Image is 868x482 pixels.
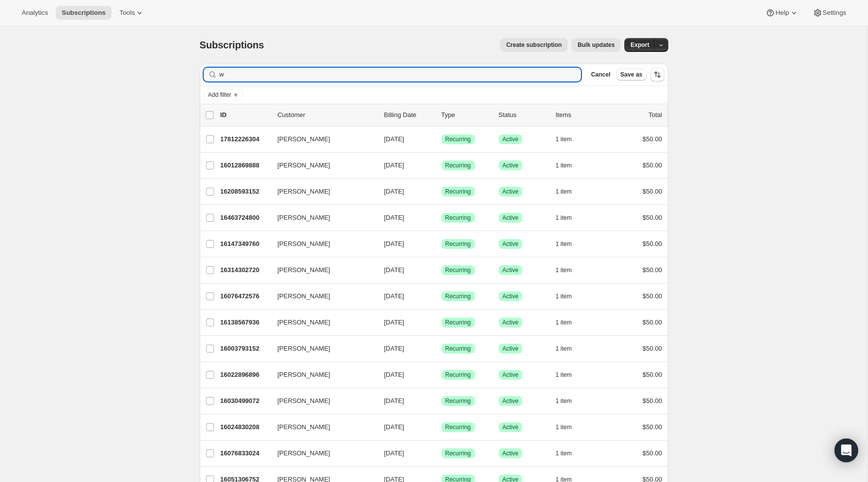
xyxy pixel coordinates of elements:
[384,397,404,404] span: [DATE]
[384,319,404,326] span: [DATE]
[556,371,572,379] span: 1 item
[384,161,404,169] span: [DATE]
[556,446,583,460] button: 1 item
[556,316,583,329] button: 1 item
[22,9,48,17] span: Analytics
[445,135,471,143] span: Recurring
[272,184,370,200] button: [PERSON_NAME]
[445,423,471,431] span: Recurring
[445,449,471,457] span: Recurring
[220,237,662,251] div: 16147349760[PERSON_NAME][DATE]SuccessRecurringSuccessActive1 item$50.00
[445,345,471,353] span: Recurring
[503,161,519,169] span: Active
[220,396,270,406] p: 16030499072
[503,292,519,300] span: Active
[643,266,662,274] span: $50.00
[278,213,330,223] span: [PERSON_NAME]
[220,263,662,277] div: 16314302720[PERSON_NAME][DATE]SuccessRecurringSuccessActive1 item$50.00
[556,135,572,143] span: 1 item
[220,239,270,249] p: 16147349760
[278,110,376,120] p: Customer
[220,185,662,199] div: 16208593152[PERSON_NAME][DATE]SuccessRecurringSuccessActive1 item$50.00
[272,236,370,252] button: [PERSON_NAME]
[834,439,858,462] div: Open Intercom Messenger
[556,449,572,457] span: 1 item
[651,68,664,81] button: Sort the results
[556,319,572,326] span: 1 item
[556,211,583,225] button: 1 item
[503,397,519,405] span: Active
[572,38,620,52] button: Bulk updates
[208,91,231,99] span: Add filter
[499,110,548,120] p: Status
[643,371,662,378] span: $50.00
[441,110,491,120] div: Type
[220,448,270,458] p: 16076833024
[556,368,583,382] button: 1 item
[445,266,471,274] span: Recurring
[556,289,583,303] button: 1 item
[616,69,647,80] button: Save as
[503,240,519,248] span: Active
[220,134,270,144] p: 17812226304
[220,316,662,329] div: 16138567936[PERSON_NAME][DATE]SuccessRecurringSuccessActive1 item$50.00
[556,110,605,120] div: Items
[445,397,471,405] span: Recurring
[384,371,404,378] span: [DATE]
[445,214,471,222] span: Recurring
[220,213,270,223] p: 16463724800
[272,288,370,304] button: [PERSON_NAME]
[278,422,330,432] span: [PERSON_NAME]
[220,159,662,172] div: 16012869888[PERSON_NAME][DATE]SuccessRecurringSuccessActive1 item$50.00
[556,185,583,199] button: 1 item
[272,131,370,147] button: [PERSON_NAME]
[220,187,270,197] p: 16208593152
[278,134,330,144] span: [PERSON_NAME]
[220,370,270,380] p: 16022896896
[556,394,583,408] button: 1 item
[384,266,404,274] span: [DATE]
[200,40,264,50] span: Subscriptions
[384,135,404,143] span: [DATE]
[272,341,370,357] button: [PERSON_NAME]
[556,214,572,222] span: 1 item
[503,371,519,379] span: Active
[220,446,662,460] div: 16076833024[PERSON_NAME][DATE]SuccessRecurringSuccessActive1 item$50.00
[16,6,54,20] button: Analytics
[643,449,662,457] span: $50.00
[503,188,519,196] span: Active
[445,292,471,300] span: Recurring
[649,110,662,120] p: Total
[278,239,330,249] span: [PERSON_NAME]
[384,188,404,195] span: [DATE]
[643,319,662,326] span: $50.00
[278,318,330,327] span: [PERSON_NAME]
[620,71,643,79] span: Save as
[278,344,330,354] span: [PERSON_NAME]
[272,367,370,383] button: [PERSON_NAME]
[113,6,150,20] button: Tools
[272,210,370,226] button: [PERSON_NAME]
[62,9,106,17] span: Subscriptions
[556,423,572,431] span: 1 item
[272,393,370,409] button: [PERSON_NAME]
[220,368,662,382] div: 16022896896[PERSON_NAME][DATE]SuccessRecurringSuccessActive1 item$50.00
[272,419,370,435] button: [PERSON_NAME]
[503,266,519,274] span: Active
[220,265,270,275] p: 16314302720
[500,38,568,52] button: Create subscription
[556,161,572,169] span: 1 item
[556,342,583,356] button: 1 item
[503,135,519,143] span: Active
[556,159,583,172] button: 1 item
[775,9,789,17] span: Help
[278,161,330,170] span: [PERSON_NAME]
[556,397,572,405] span: 1 item
[556,132,583,146] button: 1 item
[556,240,572,248] span: 1 item
[445,371,471,379] span: Recurring
[503,319,519,326] span: Active
[204,89,243,101] button: Add filter
[220,318,270,327] p: 16138567936
[278,265,330,275] span: [PERSON_NAME]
